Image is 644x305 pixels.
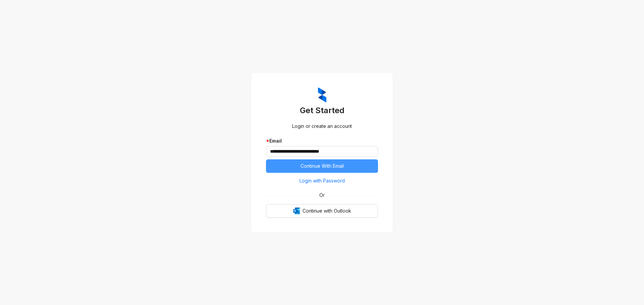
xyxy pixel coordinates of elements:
span: Login with Password [300,177,345,184]
div: Email [266,137,378,145]
span: Or [315,192,329,199]
img: Outlook [293,208,300,214]
button: Login with Password [266,175,378,186]
img: ZumaIcon [318,87,326,103]
button: Continue With Email [266,159,378,173]
span: Continue with Outlook [303,207,351,215]
button: OutlookContinue with Outlook [266,204,378,218]
div: Login or create an account [266,123,378,130]
h3: Get Started [266,105,378,116]
span: Continue With Email [301,162,344,170]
